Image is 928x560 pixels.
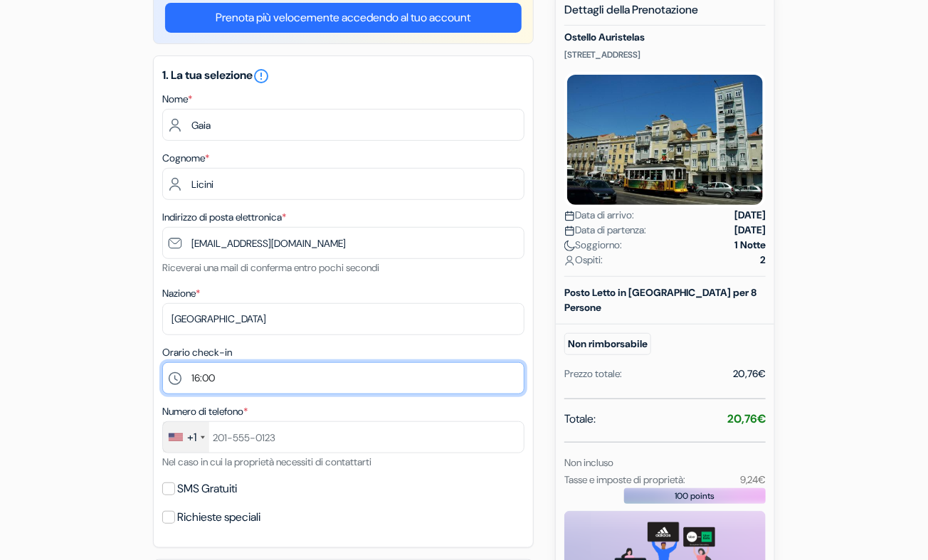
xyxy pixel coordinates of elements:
span: Data di arrivo: [564,208,634,223]
strong: 20,76€ [727,411,766,426]
input: Inserisci il nome [162,109,524,141]
img: user_icon.svg [564,255,575,266]
a: Prenota più velocemente accedendo al tuo account [165,3,522,33]
p: [STREET_ADDRESS] [564,49,766,60]
a: error_outline [253,68,270,83]
strong: [DATE] [734,208,766,223]
label: Nazione [162,286,200,301]
h5: Dettagli della Prenotazione [564,3,766,26]
label: Richieste speciali [177,507,260,527]
div: 20,76€ [733,366,766,381]
strong: 2 [760,253,766,268]
label: SMS Gratuiti [177,479,237,499]
small: Nel caso in cui la proprietà necessiti di contattarti [162,455,371,468]
input: Inserisci il cognome [162,168,524,200]
input: 201-555-0123 [162,421,524,453]
b: Posto Letto in [GEOGRAPHIC_DATA] per 8 Persone [564,286,756,314]
div: +1 [187,429,196,446]
label: Nome [162,92,192,107]
label: Cognome [162,151,209,166]
input: Inserisci il tuo indirizzo email [162,227,524,259]
small: 9,24€ [740,473,766,486]
label: Orario check-in [162,345,232,360]
strong: 1 Notte [734,238,766,253]
img: calendar.svg [564,226,575,236]
i: error_outline [253,68,270,85]
label: Numero di telefono [162,404,248,419]
label: Indirizzo di posta elettronica [162,210,286,225]
small: Tasse e imposte di proprietà: [564,473,685,486]
span: Totale: [564,411,596,428]
img: moon.svg [564,241,575,251]
span: Data di partenza: [564,223,646,238]
small: Non incluso [564,456,613,469]
span: Soggiorno: [564,238,622,253]
span: 100 points [675,490,715,502]
strong: [DATE] [734,223,766,238]
small: Riceverai una mail di conferma entro pochi secondi [162,261,379,274]
div: Prezzo totale: [564,366,622,381]
div: United States: +1 [163,422,209,453]
h5: Ostello Auristelas [564,31,766,43]
small: Non rimborsabile [564,333,651,355]
span: Ospiti: [564,253,603,268]
img: calendar.svg [564,211,575,221]
h5: 1. La tua selezione [162,68,524,85]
